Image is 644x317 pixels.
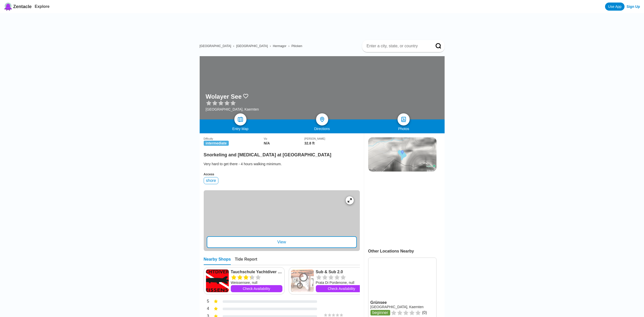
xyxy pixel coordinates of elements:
div: Access [204,173,360,176]
div: Very hard to get there - 4 hours walking minimum. [204,161,360,166]
div: Photos [363,127,445,131]
div: [GEOGRAPHIC_DATA], Kaernten [206,107,259,111]
a: map [234,113,246,125]
a: Explore [35,4,50,9]
div: Directions [281,127,363,131]
a: Check Availability [316,285,367,292]
a: Zentacle logoZentacle [4,3,32,11]
a: photos [398,113,410,125]
img: Sub & Sub 2.0 [291,269,314,292]
div: shore [204,177,218,184]
span: › [288,44,289,48]
img: Zentacle logo [4,3,12,11]
a: [GEOGRAPHIC_DATA] [200,44,231,48]
h2: Snorkeling and [MEDICAL_DATA] at [GEOGRAPHIC_DATA] [204,149,360,158]
div: 5 [204,299,209,305]
div: Nearby Shops [204,257,231,265]
span: › [233,44,234,48]
div: Entry Map [200,127,281,131]
div: 32.8 ft [304,141,360,145]
a: entry mapView [204,190,360,251]
img: Tauchschule Yachtdiver Weissensee [206,269,229,292]
div: N/A [264,141,304,145]
a: Use App [605,3,625,11]
div: Tide Report [235,257,257,265]
a: Plöcken [292,44,302,48]
span: intermediate [204,141,229,146]
a: Sub & Sub 2.0 [316,269,367,274]
a: Sign Up [627,5,640,9]
img: directions [319,116,325,122]
div: 4 [204,306,209,312]
div: Other Locations Nearby [368,249,445,253]
img: staticmap [368,137,437,172]
span: Zentacle [13,4,32,9]
a: Hermagor [273,44,286,48]
div: Difficulty [204,137,264,140]
div: Weissensee, null [231,280,282,285]
span: › [270,44,271,48]
h1: Wolayer See [206,93,242,100]
a: Check Availability [231,285,282,292]
a: [GEOGRAPHIC_DATA] [236,44,268,48]
img: map [237,116,243,122]
div: View [207,236,357,248]
input: Enter a city, state, or country [366,44,428,49]
div: [PERSON_NAME] [304,137,360,140]
a: Tauchschule Yachtdiver Weissensee [231,269,282,274]
img: photos [401,116,407,122]
div: Viz [264,137,304,140]
div: Prata Di Pordenone, null [316,280,367,285]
